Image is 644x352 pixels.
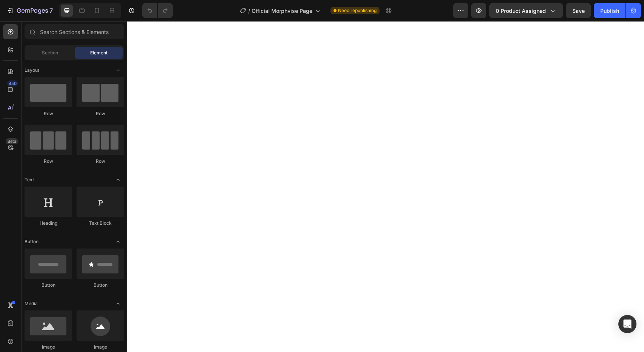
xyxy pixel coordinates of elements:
[77,344,124,350] div: Image
[25,67,39,74] span: Layout
[248,7,250,15] span: /
[252,7,312,15] span: Official Morphvise Page
[566,3,591,18] button: Save
[594,3,626,18] button: Publish
[77,282,124,289] div: Button
[7,80,18,86] div: 450
[338,7,377,14] span: Need republishing
[112,174,124,186] span: Toggle open
[3,3,56,18] button: 7
[25,24,124,39] input: Search Sections & Elements
[6,138,18,144] div: Beta
[49,6,53,15] p: 7
[77,158,124,165] div: Row
[142,3,173,18] div: Undo/Redo
[90,49,108,56] span: Element
[42,49,58,56] span: Section
[25,300,38,307] span: Media
[25,344,72,350] div: Image
[489,3,563,18] button: 0 product assigned
[25,110,72,117] div: Row
[572,8,585,14] span: Save
[112,298,124,310] span: Toggle open
[127,21,644,352] iframe: Design area
[600,7,619,15] div: Publish
[112,64,124,76] span: Toggle open
[25,158,72,165] div: Row
[112,236,124,248] span: Toggle open
[77,220,124,227] div: Text Block
[77,110,124,117] div: Row
[25,282,72,289] div: Button
[618,315,636,333] div: Open Intercom Messenger
[25,176,34,183] span: Text
[496,7,546,15] span: 0 product assigned
[25,238,38,245] span: Button
[25,220,72,227] div: Heading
